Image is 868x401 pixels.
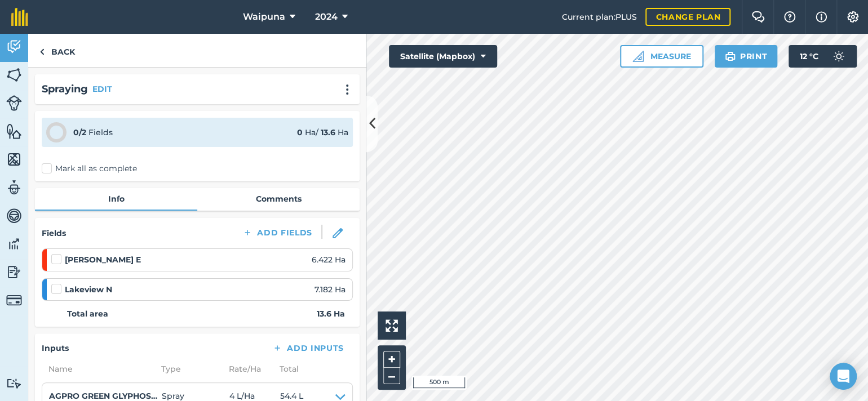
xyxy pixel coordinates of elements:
[297,127,303,137] strong: 0
[725,50,736,63] img: svg+xml;base64,PHN2ZyB4bWxucz0iaHR0cDovL3d3dy53My5vcmcvMjAwMC9zdmciIHdpZHRoPSIxOSIgaGVpZ2h0PSIyNC...
[6,264,22,280] img: svg+xml;base64,PD94bWwgdmVyc2lvbj0iMS4wIiBlbmNvZGluZz0idXRmLTgiPz4KPCEtLSBHZW5lcmF0b3I6IEFkb2JlIE...
[197,188,360,210] a: Comments
[42,81,88,97] h2: Spraying
[11,8,28,26] img: fieldmargin Logo
[35,188,197,210] a: Info
[6,207,22,224] img: svg+xml;base64,PD94bWwgdmVyc2lvbj0iMS4wIiBlbmNvZGluZz0idXRmLTgiPz4KPCEtLSBHZW5lcmF0b3I6IEFkb2JlIE...
[561,11,636,23] span: Current plan : PLUS
[333,228,343,238] img: svg+xml;base64,PHN2ZyB3aWR0aD0iMTgiIGhlaWdodD0iMTgiIHZpZXdCb3g9IjAgMCAxOCAxOCIgZmlsbD0ibm9uZSIgeG...
[28,34,86,67] a: Back
[297,126,348,139] div: Ha / Ha
[715,45,778,68] button: Print
[6,179,22,196] img: svg+xml;base64,PD94bWwgdmVyc2lvbj0iMS4wIiBlbmNvZGluZz0idXRmLTgiPz4KPCEtLSBHZW5lcmF0b3I6IEFkb2JlIE...
[42,163,137,175] label: Mark all as complete
[827,45,850,68] img: svg+xml;base64,PD94bWwgdmVyc2lvbj0iMS4wIiBlbmNvZGluZz0idXRmLTgiPz4KPCEtLSBHZW5lcmF0b3I6IEFkb2JlIE...
[92,83,112,95] button: EDIT
[263,340,353,356] button: Add Inputs
[816,10,827,24] img: svg+xml;base64,PHN2ZyB4bWxucz0iaHR0cDovL3d3dy53My5vcmcvMjAwMC9zdmciIHdpZHRoPSIxNyIgaGVpZ2h0PSIxNy...
[383,368,400,384] button: –
[783,11,796,23] img: A question mark icon
[645,8,730,26] a: Change plan
[222,363,273,375] span: Rate/ Ha
[846,11,860,23] img: A cog icon
[6,292,22,308] img: svg+xml;base64,PD94bWwgdmVyc2lvbj0iMS4wIiBlbmNvZGluZz0idXRmLTgiPz4KPCEtLSBHZW5lcmF0b3I6IEFkb2JlIE...
[632,51,644,62] img: Ruler icon
[273,363,299,375] span: Total
[6,235,22,252] img: svg+xml;base64,PD94bWwgdmVyc2lvbj0iMS4wIiBlbmNvZGluZz0idXRmLTgiPz4KPCEtLSBHZW5lcmF0b3I6IEFkb2JlIE...
[243,10,285,24] span: Waipuna
[6,151,22,168] img: svg+xml;base64,PHN2ZyB4bWxucz0iaHR0cDovL3d3dy53My5vcmcvMjAwMC9zdmciIHdpZHRoPSI1NiIgaGVpZ2h0PSI2MC...
[233,225,321,240] button: Add Fields
[830,363,857,390] div: Open Intercom Messenger
[800,45,818,68] span: 12 ° C
[42,342,69,354] h4: Inputs
[65,253,141,266] strong: [PERSON_NAME] E
[389,45,497,68] button: Satellite (Mapbox)
[620,45,703,68] button: Measure
[383,351,400,368] button: +
[154,363,222,375] span: Type
[67,308,108,320] strong: Total area
[340,84,354,95] img: svg+xml;base64,PHN2ZyB4bWxucz0iaHR0cDovL3d3dy53My5vcmcvMjAwMC9zdmciIHdpZHRoPSIyMCIgaGVpZ2h0PSIyNC...
[315,283,346,296] span: 7.182 Ha
[6,123,22,140] img: svg+xml;base64,PHN2ZyB4bWxucz0iaHR0cDovL3d3dy53My5vcmcvMjAwMC9zdmciIHdpZHRoPSI1NiIgaGVpZ2h0PSI2MC...
[73,126,113,139] div: Fields
[312,253,346,266] span: 6.422 Ha
[42,363,154,375] span: Name
[315,10,338,24] span: 2024
[39,45,45,59] img: svg+xml;base64,PHN2ZyB4bWxucz0iaHR0cDovL3d3dy53My5vcmcvMjAwMC9zdmciIHdpZHRoPSI5IiBoZWlnaHQ9IjI0Ii...
[65,283,112,296] strong: Lakeview N
[6,95,22,111] img: svg+xml;base64,PD94bWwgdmVyc2lvbj0iMS4wIiBlbmNvZGluZz0idXRmLTgiPz4KPCEtLSBHZW5lcmF0b3I6IEFkb2JlIE...
[789,45,857,68] button: 12 °C
[6,378,22,389] img: svg+xml;base64,PD94bWwgdmVyc2lvbj0iMS4wIiBlbmNvZGluZz0idXRmLTgiPz4KPCEtLSBHZW5lcmF0b3I6IEFkb2JlIE...
[73,127,86,137] strong: 0 / 2
[751,11,765,23] img: Two speech bubbles overlapping with the left bubble in the forefront
[6,66,22,83] img: svg+xml;base64,PHN2ZyB4bWxucz0iaHR0cDovL3d3dy53My5vcmcvMjAwMC9zdmciIHdpZHRoPSI1NiIgaGVpZ2h0PSI2MC...
[6,38,22,55] img: svg+xml;base64,PD94bWwgdmVyc2lvbj0iMS4wIiBlbmNvZGluZz0idXRmLTgiPz4KPCEtLSBHZW5lcmF0b3I6IEFkb2JlIE...
[317,308,345,320] strong: 13.6 Ha
[321,127,335,137] strong: 13.6
[42,227,66,239] h4: Fields
[386,319,398,332] img: Four arrows, one pointing top left, one top right, one bottom right and the last bottom left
